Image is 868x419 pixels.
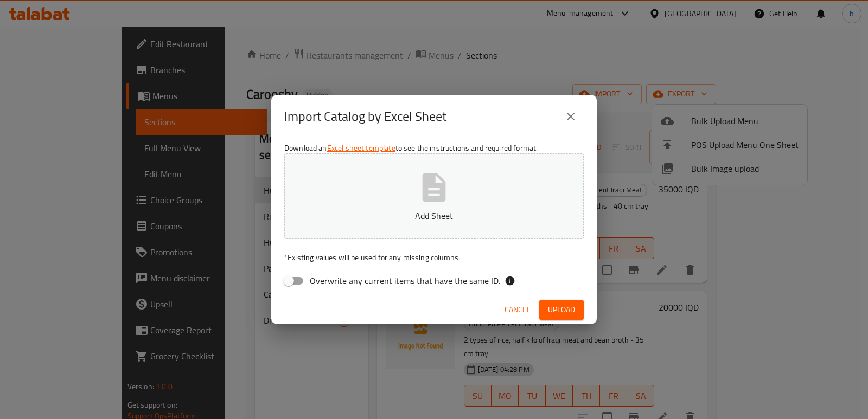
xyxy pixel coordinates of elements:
a: Excel sheet template [327,141,395,155]
p: Add Sheet [301,209,567,222]
span: Upload [548,303,575,317]
span: Overwrite any current items that have the same ID. [310,274,500,287]
span: Cancel [505,303,531,317]
p: Existing values will be used for any missing columns. [284,252,584,263]
button: close [558,104,584,130]
button: Upload [539,300,584,320]
button: Add Sheet [284,153,584,239]
svg: If the overwrite option isn't selected, then the items that match an existing ID will be ignored ... [505,275,515,286]
div: Download an to see the instructions and required format. [271,138,597,295]
button: Cancel [500,300,535,320]
h2: Import Catalog by Excel Sheet [284,108,446,125]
